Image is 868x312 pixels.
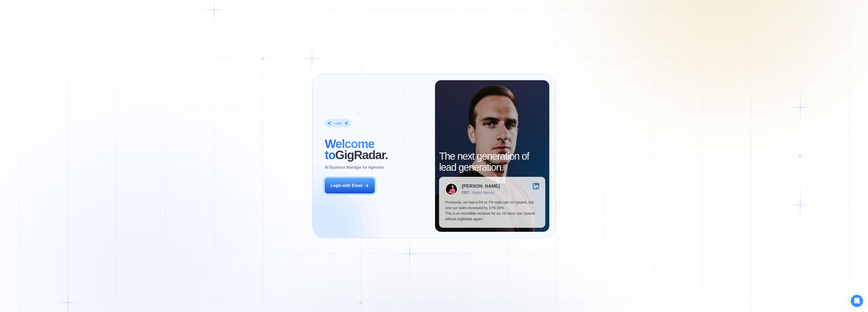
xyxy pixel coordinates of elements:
p: AI Business Manager for Agencies [325,165,384,170]
h2: The next generation of lead generation. [439,151,545,173]
div: CEO [462,190,469,194]
button: Login with Email [325,178,375,193]
div: Open Intercom Messenger [851,295,863,307]
div: Login with Email [331,183,363,188]
div: Digital Agency [472,190,494,194]
p: Previously, we had a 5% to 7% reply rate on Upwork, but now our sales increased by 17%-20%. This ... [445,200,539,222]
div: [PERSON_NAME] [462,184,500,188]
span: Welcome to [325,137,374,162]
h2: ‍ GigRadar. [325,138,429,161]
div: Login [334,121,342,125]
